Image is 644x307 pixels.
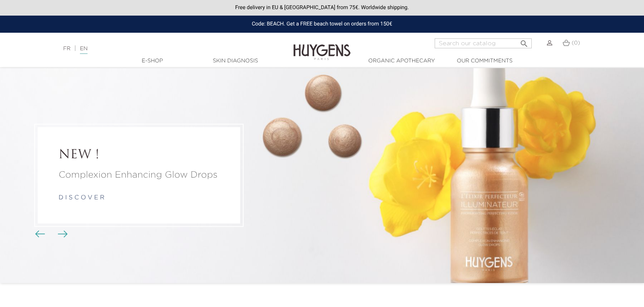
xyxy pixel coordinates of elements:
[80,46,88,54] a: EN
[59,148,219,163] a: NEW !
[114,57,190,65] a: E-Shop
[446,57,523,65] a: Our commitments
[197,57,273,65] a: Skin Diagnosis
[293,32,351,61] img: Huygens
[363,57,440,65] a: Organic Apothecary
[63,46,70,51] a: FR
[517,36,531,46] button: 
[59,169,219,182] a: Complexion Enhancing Glow Drops
[38,229,63,240] div: Carousel buttons
[59,44,263,53] div: |
[59,195,104,201] a: d i s c o v e r
[435,38,532,48] input: Search
[520,37,529,46] i: 
[572,40,580,46] span: (0)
